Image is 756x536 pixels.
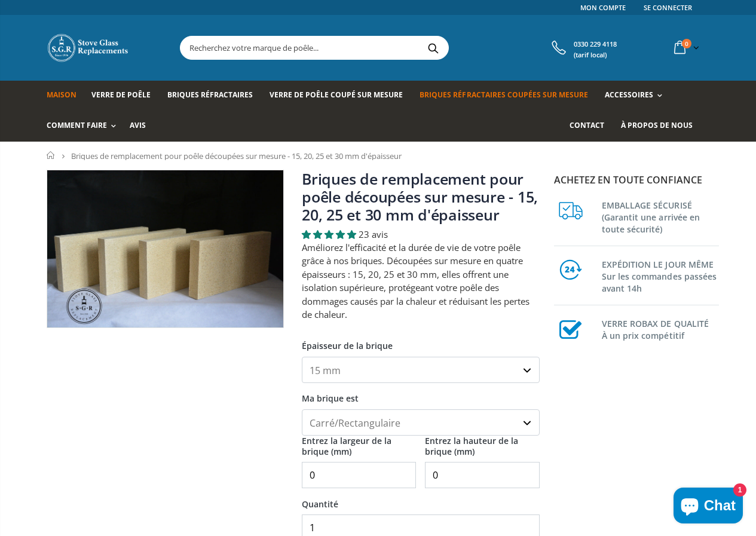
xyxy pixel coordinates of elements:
font: Briques réfractaires coupées sur mesure [420,90,587,100]
font: VERRE ROBAX DE QUALITÉ [602,318,709,329]
font: Briques de remplacement pour poêle découpées sur mesure - 15, 20, 25 et 30 mm d'épaisseur [71,151,402,161]
font: Ma brique est [302,393,359,404]
a: Retour à la page d'accueil [47,151,56,160]
font: Comment faire [47,120,107,130]
font: Contact [570,120,604,130]
font: À propos de nous [621,120,693,130]
a: À propos de nous [621,111,702,142]
font: Entrez la largeur de la brique (mm) [302,435,391,457]
font: Verre de poêle [91,90,151,100]
font: Verre de poêle coupé sur mesure [270,90,403,100]
font: Améliorez l'efficacité et la durée de vie de votre poêle grâce à nos briques. Découpées sur mesur... [302,241,529,321]
font: Accessoires [605,90,653,100]
font: (Garantit une arrivée en toute sécurité) [602,212,700,235]
a: Maison [47,81,85,111]
font: EXPÉDITION LE JOUR MÊME [602,259,714,270]
font: Avis [130,120,146,130]
a: Verre de poêle coupé sur mesure [270,81,412,111]
inbox-online-store-chat: Chat de la boutique en ligne Shopify [670,488,746,526]
a: Briques de remplacement pour poêle découpées sur mesure - 15, 20, 25 et 30 mm d'épaisseur [302,169,538,225]
font: Maison [47,90,76,100]
font: 0 [685,39,688,48]
a: Avis [130,111,155,142]
a: Briques réfractaires [167,81,262,111]
font: À un prix compétitif [602,330,684,341]
span: 4,78 étoiles [302,228,359,240]
font: Sur les commandes passées avant 14h [602,271,717,294]
font: Achetez en toute confiance [554,173,702,186]
img: 4_fire_bricks_1aa33a0b-dc7a-4843-b288-55f1aa0e36c3_800x_crop_center.jpeg [47,170,284,328]
input: Recherchez votre marque de poêle... [180,36,582,59]
a: Contact [570,111,613,142]
font: Entrez la hauteur de la brique (mm) [425,435,518,457]
a: 0330 229 4118 (tarif local) [549,37,617,59]
font: Quantité [302,498,338,510]
font: EMBALLAGE SÉCURISÉ [602,200,692,211]
a: Accessoires [605,81,668,111]
font: (tarif local) [574,50,607,59]
img: Remplacement de la vitre du poêle [47,33,130,63]
a: Briques réfractaires coupées sur mesure [420,81,596,111]
font: 0330 229 4118 [574,40,617,49]
a: Comment faire [47,111,122,142]
a: Verre de poêle [91,81,160,111]
font: 23 avis [359,228,388,240]
font: Briques réfractaires [167,90,253,100]
font: Épaisseur de la brique [302,340,393,351]
a: 0 [669,36,702,59]
font: Se connecter [644,3,692,12]
font: Mon compte [580,3,626,12]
